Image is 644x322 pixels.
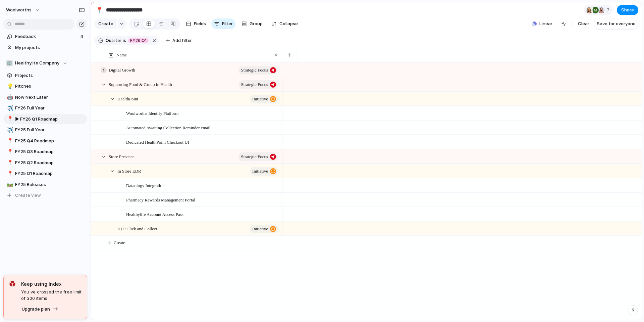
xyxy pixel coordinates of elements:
button: Group [238,18,266,29]
span: My projects [15,44,85,51]
a: 📍FY25 Q2 Roadmap [3,158,87,168]
button: Create view [3,190,87,200]
div: 💡 [7,83,12,90]
button: woolworths [3,5,43,15]
div: 🏢 [6,60,13,66]
span: Supporting Food & Group in Health [109,80,172,88]
button: Filter [211,18,235,29]
span: Pharmacy Rewards Management Portal [126,196,195,203]
span: Strategic Focus [241,80,268,89]
button: Save for everyone [594,18,638,29]
span: You've crossed the free limit of 300 items [21,289,82,302]
span: Now Next Later [15,94,85,101]
span: Feedback [15,33,78,40]
button: Create [94,18,117,29]
a: 💡Pitches [3,81,87,91]
span: Strategic Focus [241,152,268,162]
span: Linear [539,20,552,27]
button: 📍 [6,116,13,123]
a: 📍FY25 Q4 Roadmap [3,136,87,146]
span: Digital Growth [109,66,135,74]
span: Group [250,20,263,27]
a: 📍▶︎ FY26 Q1 Roadmap [3,114,87,124]
div: 🛤️ [7,181,12,188]
span: Dedicated HealthPoint Checkout UI [126,138,189,146]
span: FY25 Full Year [15,127,85,133]
span: FY25 Q1 Roadmap [15,170,85,177]
span: Create [98,20,113,27]
a: 🛤️FY25 Releases [3,180,87,190]
button: is [121,37,127,44]
button: 📍 [6,138,13,144]
span: Create [114,239,125,246]
span: initiative [252,224,268,234]
button: Clear [575,18,592,29]
div: ✈️ [7,126,12,134]
span: HLP Click and Collect [117,225,157,232]
a: Feedback4 [3,32,87,42]
span: Healthylife Account Access Pass [126,210,183,218]
div: 📍 [7,148,12,156]
div: 📍 [7,137,12,145]
div: 📍 [96,5,103,14]
span: Quarter [106,38,121,44]
button: Strategic Focus [238,80,278,89]
button: initiative [250,95,278,103]
a: ✈️FY26 Full Year [3,103,87,113]
div: 📍 [7,115,12,123]
button: Fields [183,18,209,29]
span: Upgrade plan [22,306,50,313]
span: FY25 Releases [15,181,85,188]
span: 7 [607,7,611,13]
button: 📍 [94,5,105,15]
a: Projects [3,71,87,81]
span: Save for everyone [597,20,636,27]
button: 💡 [6,83,13,90]
div: 📍 [7,159,12,167]
span: HealthPoint [117,95,138,102]
span: FY25 Q4 Roadmap [15,138,85,144]
div: 🤖 [7,93,12,101]
span: Store Presence [109,152,135,160]
span: FY26 Q1 [130,38,147,44]
button: Collapse [269,18,301,29]
span: Share [621,7,634,13]
a: 📍FY25 Q1 Roadmap [3,169,87,179]
button: Linear [529,19,555,29]
span: Filter [222,20,233,27]
span: FY25 Q2 Roadmap [15,159,85,166]
button: Upgrade plan [20,305,60,314]
div: 📍FY25 Q3 Roadmap [3,147,87,157]
button: 📍 [6,170,13,177]
a: 🤖Now Next Later [3,92,87,102]
span: Strategic Focus [241,65,268,75]
button: ✈️ [6,105,13,111]
button: Add filter [162,36,196,45]
div: ✈️ [7,104,12,112]
button: ✈️ [6,127,13,133]
span: Add filter [172,38,192,44]
span: Clear [578,20,589,27]
span: Create view [15,192,41,199]
button: Strategic Focus [238,66,278,75]
span: Woolworths Identify Platform [126,109,178,117]
span: Fields [194,20,206,27]
button: 🤖 [6,94,13,101]
span: In Store EDR [117,167,141,175]
span: Name [116,52,127,58]
span: ▶︎ FY26 Q1 Roadmap [15,116,85,123]
div: 📍 [7,170,12,178]
span: Keep using Index [21,280,82,287]
button: Strategic Focus [238,152,278,161]
button: initiative [250,225,278,233]
a: ✈️FY25 Full Year [3,125,87,135]
button: 📍 [6,148,13,155]
span: FY26 Full Year [15,105,85,111]
button: 🛤️ [6,181,13,188]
